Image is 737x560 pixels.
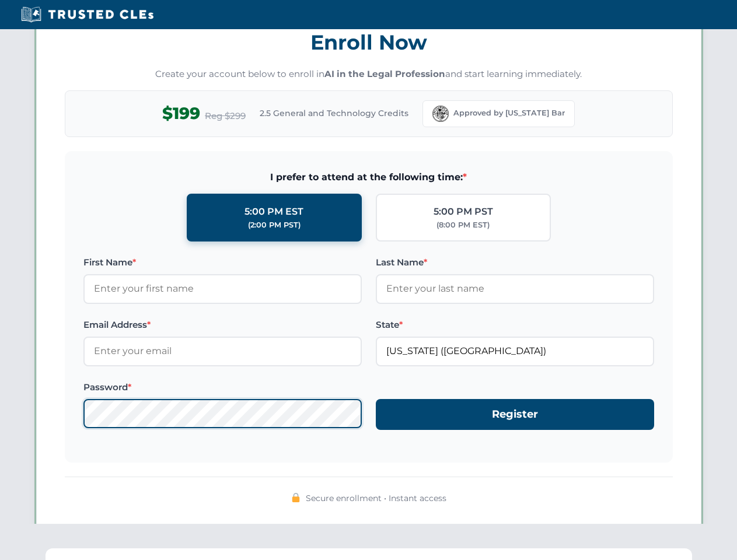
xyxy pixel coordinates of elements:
[260,107,408,120] span: 2.5 General and Technology Credits
[453,107,565,119] span: Approved by [US_STATE] Bar
[83,380,362,394] label: Password
[432,106,449,122] img: Florida Bar
[83,337,362,366] input: Enter your email
[306,492,446,505] span: Secure enrollment • Instant access
[248,219,301,231] div: (2:00 PM PST)
[376,318,654,332] label: State
[324,68,445,79] strong: AI in the Legal Profession
[83,170,654,185] span: I prefer to attend at the following time:
[376,337,654,366] input: Florida (FL)
[83,318,362,332] label: Email Address
[434,204,493,219] div: 5:00 PM PST
[162,100,200,127] span: $199
[376,399,654,430] button: Register
[83,274,362,303] input: Enter your first name
[291,493,301,502] img: 🔒
[65,68,673,81] p: Create your account below to enroll in and start learning immediately.
[65,24,673,61] h3: Enroll Now
[205,109,246,123] span: Reg $299
[244,204,303,219] div: 5:00 PM EST
[436,219,490,231] div: (8:00 PM EST)
[83,256,362,269] label: First Name
[376,274,654,303] input: Enter your last name
[376,256,654,269] label: Last Name
[18,6,157,23] img: Trusted CLEs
